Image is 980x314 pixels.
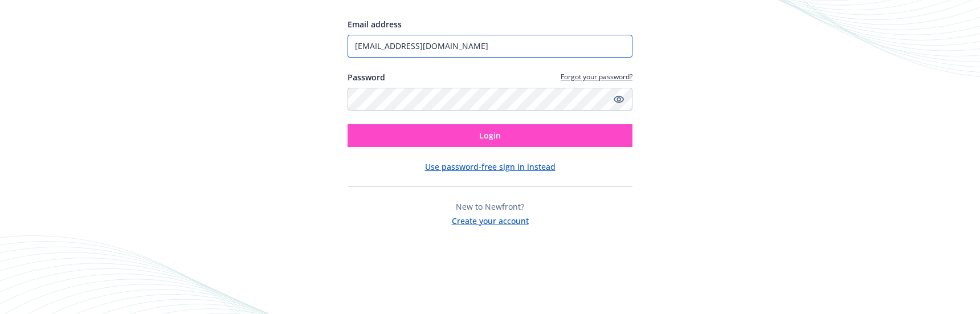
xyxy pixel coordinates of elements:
button: Login [348,124,632,147]
a: Show password [612,92,626,106]
input: Enter your password [348,88,632,111]
span: New to Newfront? [456,201,524,212]
button: Use password-free sign in instead [425,161,556,173]
span: Login [479,130,501,141]
label: Password [348,71,385,83]
a: Forgot your password? [561,72,632,81]
button: Create your account [452,213,529,227]
input: Enter your email [348,35,632,58]
span: Email address [348,19,402,30]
